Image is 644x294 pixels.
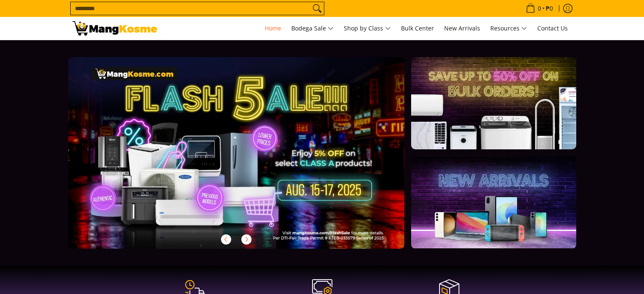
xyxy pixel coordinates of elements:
a: More [68,57,432,262]
button: Search [310,2,324,15]
img: Mang Kosme: Your Home Appliances Warehouse Sale Partner! [72,21,157,36]
span: Contact Us [537,24,568,32]
span: • [523,4,556,13]
span: Bodega Sale [291,23,334,34]
span: Home [265,24,281,32]
a: Resources [486,17,531,40]
span: Resources [490,23,527,34]
span: Shop by Class [344,23,391,34]
span: New Arrivals [444,24,480,32]
button: Next [237,230,256,249]
a: Shop by Class [340,17,395,40]
a: Bodega Sale [287,17,338,40]
span: 0 [536,5,542,11]
span: ₱0 [544,5,554,11]
a: Contact Us [533,17,572,40]
button: Previous [217,230,235,249]
a: Bulk Center [397,17,438,40]
a: New Arrivals [440,17,484,40]
span: Bulk Center [401,24,434,32]
nav: Main Menu [166,17,572,40]
a: Home [260,17,285,40]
